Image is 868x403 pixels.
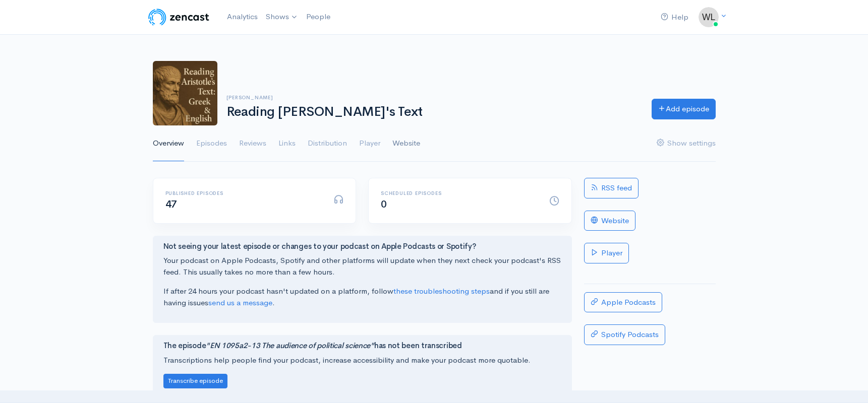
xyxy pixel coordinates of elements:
h6: [PERSON_NAME] [226,95,640,100]
span: 47 [165,198,177,211]
a: Analytics [223,6,262,28]
a: Player [584,243,629,263]
a: Player [359,125,380,162]
a: Website [392,125,420,162]
p: If after 24 hours your podcast hasn't updated on a platform, follow and if you still are having i... [163,286,561,308]
a: these troubleshooting steps [393,286,490,296]
p: Transcriptions help people find your podcast, increase accessibility and make your podcast more q... [163,355,561,366]
a: Links [278,125,296,162]
h4: Not seeing your latest episode or changes to your podcast on Apple Podcasts or Spotify? [163,242,561,251]
span: 0 [381,198,387,211]
a: Episodes [196,125,227,162]
h1: Reading [PERSON_NAME]'s Text [226,105,640,119]
a: Add episode [652,99,716,119]
a: Spotify Podcasts [584,324,665,345]
a: RSS feed [584,178,639,198]
a: People [302,6,334,28]
i: "EN 1095a2-13 The audience of political science" [206,341,374,350]
p: Your podcast on Apple Podcasts, Spotify and other platforms will update when they next check your... [163,255,561,278]
a: Transcribe episode [163,375,227,385]
img: ... [699,7,719,27]
h6: Published episodes [165,190,322,196]
a: Help [657,7,692,28]
h4: The episode has not been transcribed [163,342,561,350]
a: Shows [262,6,302,28]
a: Website [584,211,635,231]
h6: Scheduled episodes [381,190,537,196]
a: Show settings [657,125,716,162]
button: Transcribe episode [163,374,227,388]
a: Overview [153,125,184,162]
a: Apple Podcasts [584,292,662,313]
a: Reviews [239,125,266,162]
img: ZenCast Logo [147,7,211,27]
a: send us a message [208,298,272,307]
a: Distribution [308,125,347,162]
